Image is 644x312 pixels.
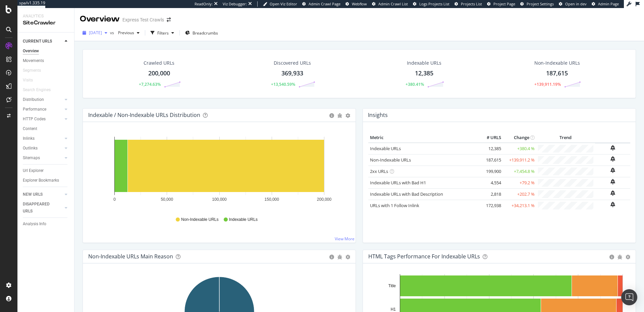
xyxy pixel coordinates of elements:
span: Webflow [352,1,367,6]
a: Admin Crawl Page [302,1,340,7]
a: Admin Page [592,1,619,7]
th: # URLS [476,133,503,143]
a: Inlinks [23,135,63,142]
div: gear [626,255,630,259]
div: HTTP Codes [23,116,46,123]
div: +7,274.63% [139,81,161,87]
a: Segments [23,67,48,74]
span: Logs Projects List [419,1,449,6]
a: URLs with 1 Follow Inlink [370,202,419,208]
h4: Insights [368,111,388,120]
button: Filters [148,27,177,38]
div: Explorer Bookmarks [23,177,59,184]
a: Logs Projects List [413,1,449,7]
div: ReadOnly: [195,1,213,7]
div: Visits [23,77,33,84]
div: Sitemaps [23,154,40,162]
div: bell-plus [610,202,615,207]
a: Project Page [487,1,515,7]
div: bell-plus [610,179,615,184]
button: Breadcrumbs [182,27,221,38]
td: +380.4 % [503,143,536,154]
a: Url Explorer [23,167,69,174]
a: Project Settings [520,1,554,7]
a: Overview [23,48,69,55]
a: Content [23,125,69,132]
a: Distribution [23,96,63,103]
a: Analysis Info [23,221,69,228]
a: Sitemaps [23,154,63,162]
div: Outlinks [23,145,38,152]
div: CURRENT URLS [23,38,52,45]
a: Explorer Bookmarks [23,177,69,184]
div: Viz Debugger: [223,1,247,7]
text: 100,000 [212,197,227,202]
div: Indexable / Non-Indexable URLs Distribution [88,112,200,118]
td: 2,818 [476,188,503,200]
span: Admin Page [598,1,619,6]
span: Non-Indexable URLs [181,217,218,223]
div: SiteCrawler [23,19,69,27]
div: 369,933 [281,69,303,78]
a: HTTP Codes [23,116,63,123]
div: HTML Tags Performance for Indexable URLs [368,253,480,260]
div: Non-Indexable URLs Main Reason [88,253,173,260]
span: Open Viz Editor [270,1,297,6]
div: Open Intercom Messenger [621,289,637,305]
a: Search Engines [23,86,57,93]
div: Inlinks [23,135,35,142]
a: Visits [23,77,40,84]
a: Movements [23,57,69,64]
div: arrow-right-arrow-left [167,17,171,22]
span: Breadcrumbs [193,30,218,36]
div: bell-plus [610,168,615,173]
a: Non-Indexable URLs [370,157,411,163]
td: +139,911.2 % [503,154,536,166]
div: 200,000 [148,69,170,78]
div: bell-plus [610,145,615,150]
td: 12,385 [476,143,503,154]
div: Analytics [23,13,69,19]
text: 0 [113,197,116,202]
a: Admin Crawl List [372,1,408,7]
a: Outlinks [23,145,63,152]
div: Url Explorer [23,167,44,174]
div: 12,385 [415,69,433,78]
div: gear [345,255,350,259]
div: Overview [23,48,39,55]
div: Distribution [23,96,44,103]
td: 187,615 [476,154,503,166]
button: Previous [115,27,142,38]
a: Indexable URLs with Bad Description [370,191,443,197]
div: Express Test Crawls [122,16,164,23]
a: CURRENT URLS [23,38,63,45]
button: [DATE] [80,27,110,38]
div: bug [337,255,342,259]
span: Open in dev [565,1,587,6]
span: Projects List [461,1,482,6]
span: vs [110,30,115,36]
div: NEW URLS [23,191,43,198]
div: bell-plus [610,156,615,162]
svg: A chart. [88,133,351,210]
td: +7,454.8 % [503,166,536,177]
div: bell-plus [610,190,615,196]
td: +202.7 % [503,188,536,200]
div: circle-info [609,255,614,259]
span: Project Settings [527,1,554,6]
text: 200,000 [317,197,332,202]
td: +79.2 % [503,177,536,188]
div: Movements [23,57,44,64]
a: Projects List [454,1,482,7]
td: 199,900 [476,166,503,177]
div: Indexable URLs [407,60,441,66]
span: Admin Crawl List [378,1,408,6]
div: circle-info [329,113,334,118]
span: Previous [115,30,134,36]
a: NEW URLS [23,191,63,198]
a: DISAPPEARED URLS [23,201,63,215]
div: Content [23,125,37,132]
th: Trend [536,133,595,143]
div: bug [618,255,622,259]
